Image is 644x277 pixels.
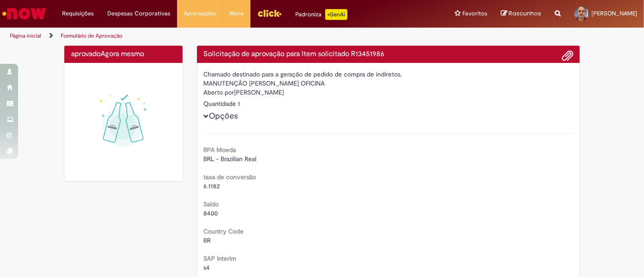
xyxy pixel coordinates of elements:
[184,9,216,18] span: Aprovações
[501,10,541,18] a: Rascunhos
[204,79,573,88] div: MANUTENÇÃO [PERSON_NAME] OFICINA
[204,99,573,108] div: Quantidade 1
[204,155,257,163] span: BRL - Brazilian Real
[10,32,41,39] a: Página inicial
[204,227,244,235] b: Country Code
[204,70,573,79] div: Chamado destinado para a geração de pedido de compra de indiretos.
[230,9,244,18] span: More
[204,254,237,263] b: SAP Interim
[61,32,122,39] a: Formulário de Aprovação
[101,49,144,58] span: Agora mesmo
[1,5,48,23] img: ServiceNow
[257,6,282,20] img: click_logo_yellow_360x200.png
[325,9,347,20] p: +GenAi
[204,236,211,244] span: BR
[101,49,144,58] time: 27/08/2025 14:45:13
[204,209,218,217] span: 8400
[204,173,256,181] b: taxa de conversão
[204,182,220,190] span: 6.1182
[107,9,170,18] span: Despesas Corporativas
[71,50,176,58] h4: aprovado
[204,263,210,272] span: s4
[7,28,423,44] ul: Trilhas de página
[591,10,637,17] span: [PERSON_NAME]
[204,200,219,208] b: Saldo
[204,50,573,58] h4: Solicitação de aprovação para Item solicitado R13451986
[462,9,487,18] span: Favoritos
[204,146,236,154] b: RPA Moeda
[295,9,347,20] div: Padroniza
[71,70,176,174] img: sucesso_1.gif
[204,88,235,97] label: Aberto por
[204,88,573,99] div: [PERSON_NAME]
[509,9,541,18] span: Rascunhos
[62,9,94,18] span: Requisições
